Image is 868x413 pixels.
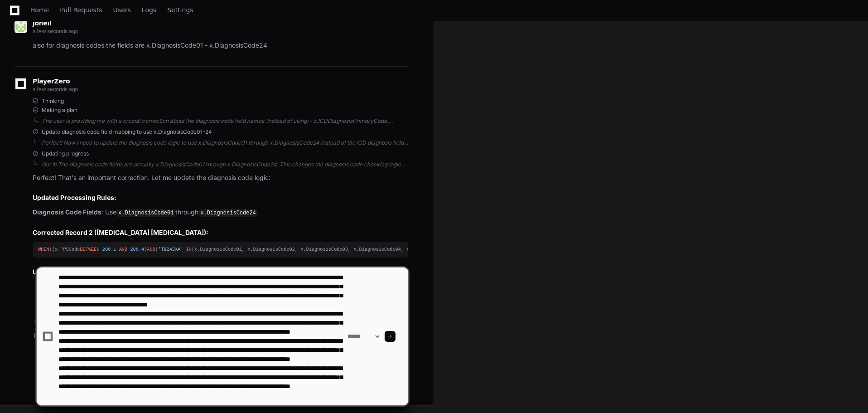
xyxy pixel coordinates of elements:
p: : Use through [33,207,408,218]
code: x.DiagnosisCode01 [116,209,175,217]
span: Logs [142,7,156,13]
h2: Corrected Record 2 ([MEDICAL_DATA] [MEDICAL_DATA]): [33,228,408,237]
span: a few seconds ago [33,86,78,92]
span: Thinking [42,97,64,105]
span: AND [119,247,127,252]
div: Perfect! Now I need to update the diagnosis code logic to use x.DiagnosisCode01 through x.Diagnos... [42,139,408,146]
span: Update diagnosis code field mapping to use x.DiagnosisCode01-24 [42,128,212,136]
span: 206.1 [102,247,116,252]
span: 'T8243XA' [158,247,183,252]
strong: Diagnosis Code Fields [33,208,101,216]
code: x.DiagnosisCode24 [198,209,257,217]
span: joneil [33,19,51,27]
p: Perfect! That's an important correction. Let me update the diagnosis code logic: [33,173,408,183]
span: Settings [167,7,193,13]
img: 181785292 [14,20,27,33]
span: Pull Requests [60,7,102,13]
span: BETWEEN [80,247,99,252]
span: Updating progress [42,150,89,157]
span: IN [186,247,192,252]
h2: Updated Processing Rules: [33,193,408,202]
p: also for diagnosis codes the fields are x.DiagnosisCode01 - x.DiagnosisCode24 [33,40,408,51]
span: a few seconds ago [33,28,78,34]
span: Users [113,7,131,13]
div: ((x.PPSCode ) ( (x.DiagnosisCode01, x.DiagnosisCode02, x.DiagnosisCode03, x.DiagnosisCode04, x.Di... [38,246,403,253]
div: The user is providing me with a crucial correction about the diagnosis code field names. Instead ... [42,117,408,125]
span: Making a plan [42,107,77,114]
span: PlayerZero [33,78,70,84]
span: AND [147,247,155,252]
span: WHEN [38,247,49,252]
span: Home [30,7,49,13]
span: 206.4 [130,247,144,252]
div: Got it! The diagnosis code fields are actually x.DiagnosisCode01 through x.DiagnosisCode24. This ... [42,161,408,168]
